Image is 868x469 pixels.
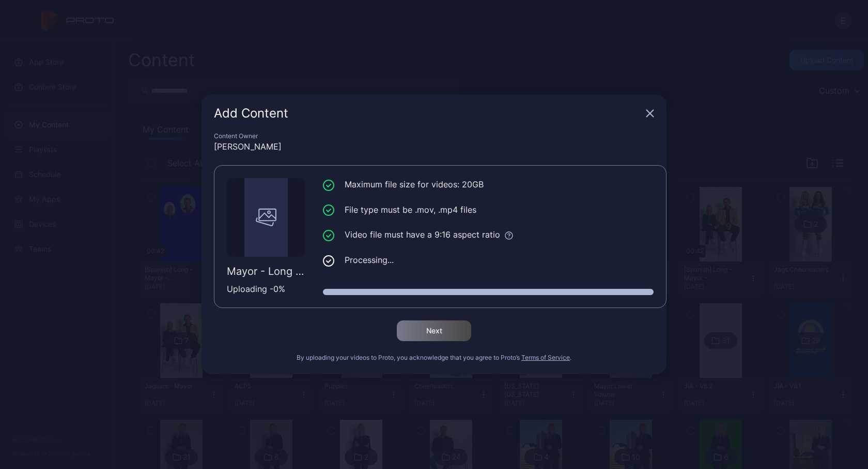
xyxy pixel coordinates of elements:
[323,178,654,191] li: Maximum file size for videos: 20GB
[323,228,654,241] li: Video file must have a 9:16 aspect ratio
[323,254,654,267] li: Processing...
[214,132,654,140] div: Content Owner
[397,320,471,341] button: Next
[426,327,442,335] div: Next
[323,203,654,216] li: File type must be .mov, .mp4 files
[214,140,654,153] div: [PERSON_NAME]
[521,354,570,362] button: Terms of Service
[227,265,305,277] div: Mayor - Long - SP_v1.mp4
[227,283,305,295] div: Uploading - 0 %
[214,107,642,120] div: Add Content
[214,354,654,362] div: By uploading your videos to Proto, you acknowledge that you agree to Proto’s .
